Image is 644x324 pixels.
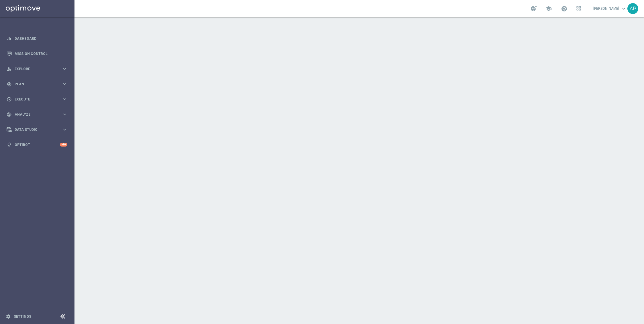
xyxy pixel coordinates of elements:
[7,36,12,41] i: equalizer
[6,314,11,319] i: settings
[15,46,67,61] a: Mission Control
[15,137,60,152] a: Optibot
[15,98,62,101] span: Execute
[7,82,62,87] div: Plan
[7,66,62,72] div: Explore
[62,81,67,87] i: keyboard_arrow_right
[7,46,67,61] div: Mission Control
[593,4,627,13] a: [PERSON_NAME]keyboard_arrow_down
[62,96,67,102] i: keyboard_arrow_right
[6,127,68,132] button: Data Studio keyboard_arrow_right
[15,31,67,46] a: Dashboard
[14,315,31,318] a: Settings
[545,5,552,12] span: school
[15,128,62,131] span: Data Studio
[62,66,67,72] i: keyboard_arrow_right
[7,66,12,72] i: person_search
[15,82,62,86] span: Plan
[6,67,68,71] button: person_search Explore keyboard_arrow_right
[6,82,68,86] button: gps_fixed Plan keyboard_arrow_right
[621,5,627,12] span: keyboard_arrow_down
[7,31,67,46] div: Dashboard
[6,97,68,102] button: play_circle_outline Execute keyboard_arrow_right
[62,112,67,117] i: keyboard_arrow_right
[6,112,68,117] button: track_changes Analyze keyboard_arrow_right
[6,52,68,56] button: Mission Control
[7,97,12,102] i: play_circle_outline
[7,142,12,147] i: lightbulb
[6,36,68,41] button: equalizer Dashboard
[15,113,62,116] span: Analyze
[7,97,62,102] div: Execute
[7,112,12,117] i: track_changes
[60,143,67,147] div: +10
[7,127,62,132] div: Data Studio
[15,67,62,71] span: Explore
[627,3,638,14] div: AP
[7,137,67,152] div: Optibot
[62,127,67,132] i: keyboard_arrow_right
[6,143,68,147] button: lightbulb Optibot +10
[7,112,62,117] div: Analyze
[7,82,12,87] i: gps_fixed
